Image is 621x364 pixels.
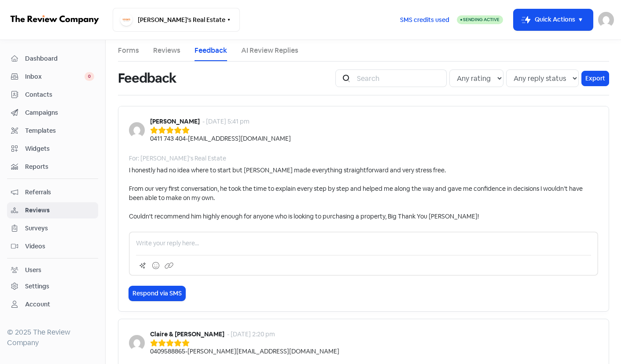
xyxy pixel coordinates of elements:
a: SMS credits used [393,15,457,24]
span: Surveys [25,224,94,233]
a: Reviews [153,45,180,56]
img: User [598,12,614,28]
div: 0411 743 404 [150,134,186,143]
a: Templates [7,123,98,139]
span: Dashboard [25,54,94,63]
div: © 2025 The Review Company [7,327,98,348]
span: Sending Active [463,17,500,22]
a: Videos [7,238,98,255]
div: - [186,134,188,143]
span: Campaigns [25,108,94,117]
a: Export [581,71,609,86]
input: Search [352,69,447,87]
a: Feedback [195,45,227,56]
a: Forms [118,45,139,56]
a: AI Review Replies [241,45,298,56]
div: - [185,347,187,356]
button: Quick Actions [514,9,593,30]
div: [EMAIL_ADDRESS][DOMAIN_NAME] [188,134,291,143]
b: Claire & [PERSON_NAME] [150,330,224,338]
a: Contacts [7,87,98,103]
div: - [DATE] 5:41 pm [202,117,250,126]
span: Reports [25,162,94,171]
a: Reviews [7,202,98,218]
span: Contacts [25,90,94,99]
span: Inbox [25,72,85,81]
span: Templates [25,126,94,135]
a: Surveys [7,220,98,237]
div: Account [25,300,50,309]
h1: Feedback [118,64,176,92]
button: Respond via SMS [129,286,185,301]
span: 0 [85,72,94,81]
div: Users [25,266,41,275]
div: - [DATE] 2:20 pm [227,330,275,339]
a: Settings [7,278,98,295]
div: Settings [25,282,49,291]
span: Reviews [25,206,94,215]
a: Dashboard [7,51,98,67]
a: Sending Active [457,15,503,25]
a: Widgets [7,141,98,157]
span: Videos [25,242,94,251]
div: I honestly had no idea where to start but [PERSON_NAME] made everything straightforward and very ... [129,166,598,221]
img: Image [129,335,145,351]
div: [PERSON_NAME][EMAIL_ADDRESS][DOMAIN_NAME] [187,347,339,356]
span: Widgets [25,144,94,153]
div: 0409588865 [150,347,185,356]
a: Users [7,262,98,278]
img: Image [129,122,145,138]
button: [PERSON_NAME]'s Real Estate [113,8,240,32]
a: Inbox 0 [7,69,98,85]
a: Campaigns [7,105,98,121]
a: Account [7,296,98,313]
a: Reports [7,159,98,175]
span: SMS credits used [400,15,449,25]
b: [PERSON_NAME] [150,117,200,125]
a: Referrals [7,184,98,200]
span: Referrals [25,188,94,197]
div: For: [PERSON_NAME]'s Real Estate [129,154,226,163]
